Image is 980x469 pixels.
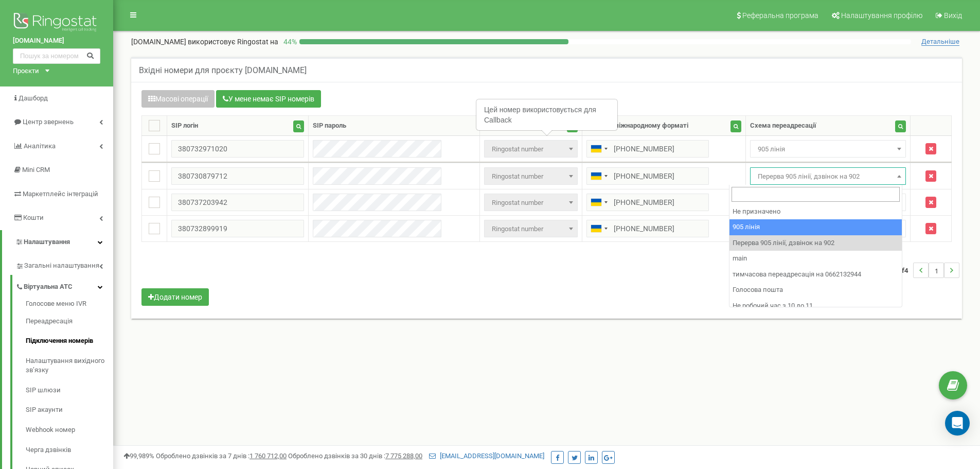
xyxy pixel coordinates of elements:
[729,204,902,220] li: Не призначено
[587,141,611,157] div: Telephone country code
[23,190,98,198] span: Маркетплейс інтеграцій
[729,219,902,235] li: 905 лінія
[13,66,39,76] div: Проєкти
[156,452,287,460] span: Оброблено дзвінків за 7 днів :
[131,37,278,47] p: [DOMAIN_NAME]
[24,142,56,150] span: Аналiтика
[26,331,113,351] a: Підключення номерів
[24,238,70,246] span: Налаштування
[15,275,113,296] a: Віртуальна АТС
[23,214,44,221] span: Кошти
[309,116,480,136] th: SIP пароль
[488,169,574,184] span: Ringostat number
[484,194,577,211] span: Ringostat number
[477,100,617,130] div: Цей номер використовується для Callback
[742,11,818,20] span: Реферальна програма
[488,142,574,157] span: Ringostat number
[26,440,113,460] a: Черга дзвінків
[278,37,299,47] p: 44 %
[123,452,154,460] span: 99,989%
[13,48,100,64] input: Пошук за номером
[216,90,321,108] button: У мене немає SIP номерів
[484,140,577,158] span: Ringostat number
[587,194,611,211] div: Telephone country code
[586,121,688,131] div: Номер у міжнародному форматі
[484,220,577,237] span: Ringostat number
[24,261,99,271] span: Загальні налаштування
[171,121,198,131] div: SIP логін
[587,168,611,184] div: Telephone country code
[139,66,307,75] h5: Вхідні номери для проєкту [DOMAIN_NAME]
[929,263,944,278] li: 1
[889,252,959,288] nav: ...
[754,142,903,157] span: 905 лінія
[587,220,611,237] div: Telephone country code
[22,166,50,173] span: Mini CRM
[586,140,709,158] input: 050 123 4567
[729,251,902,267] li: main
[945,411,970,436] div: Open Intercom Messenger
[429,452,544,460] a: [EMAIL_ADDRESS][DOMAIN_NAME]
[15,254,113,275] a: Загальні налаштування
[729,298,902,314] li: Не робочий час з 10 до 11
[19,94,48,102] span: Дашборд
[23,118,74,126] span: Центр звернень
[488,196,574,210] span: Ringostat number
[26,299,113,311] a: Голосове меню IVR
[141,288,209,306] button: Додати номер
[750,121,816,131] div: Схема переадресації
[26,420,113,440] a: Webhook номер
[2,230,113,254] a: Налаштування
[13,36,100,46] a: [DOMAIN_NAME]
[729,267,902,283] li: тимчасова переадресація на 0662132944
[750,140,906,158] span: 905 лінія
[26,311,113,332] a: Переадресація
[750,167,906,185] span: Перерва 905 лінії, дзвінок на 902
[729,235,902,251] li: Перерва 905 лінії, дзвінок на 902
[586,194,709,211] input: 050 123 4567
[385,452,422,460] u: 7 775 288,00
[26,400,113,420] a: SIP акаунти
[288,452,422,460] span: Оброблено дзвінків за 30 днів :
[841,11,922,20] span: Налаштування профілю
[488,222,574,236] span: Ringostat number
[944,11,962,20] span: Вихід
[24,282,73,292] span: Віртуальна АТС
[250,452,287,460] u: 1 760 712,00
[484,167,577,185] span: Ringostat number
[188,38,278,46] span: використовує Ringostat на
[26,380,113,401] a: SIP шлюзи
[754,169,903,184] span: Перерва 905 лінії, дзвінок на 902
[729,282,902,298] li: Голосова пошта
[13,10,100,36] img: Ringostat logo
[26,351,113,380] a: Налаштування вихідного зв’язку
[586,167,709,185] input: 050 123 4567
[921,38,959,46] span: Детальніше
[586,220,709,237] input: 050 123 4567
[141,90,215,108] button: Масові операції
